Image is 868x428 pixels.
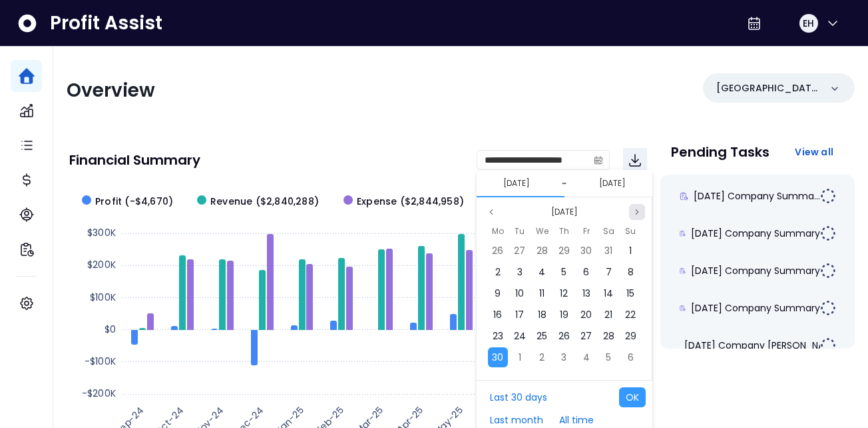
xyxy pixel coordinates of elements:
[495,287,501,300] span: 9
[553,283,575,304] div: 12 Sep 2024
[493,308,502,321] span: 16
[492,223,504,239] span: Mo
[553,304,575,325] div: 19 Sep 2024
[594,175,631,191] button: Select end date
[546,204,583,220] button: Select month
[606,351,611,364] span: 5
[69,153,200,167] p: Financial Summary
[562,177,566,190] span: ~
[515,308,524,321] span: 17
[553,325,575,347] div: 26 Sep 2024
[553,261,575,283] div: 05 Sep 2024
[620,223,642,240] div: Sunday
[483,204,499,220] button: Previous month
[487,240,509,261] div: 26 Aug 2024
[492,244,503,257] span: 26
[493,329,503,343] span: 23
[509,223,531,240] div: Tuesday
[597,325,619,347] div: 28 Sep 2024
[583,223,590,239] span: Fr
[559,223,569,239] span: Th
[560,287,568,300] span: 12
[357,195,464,209] span: Expense ($2,844,958)
[583,265,589,279] span: 6
[820,263,836,279] img: Not yet Started
[620,261,642,283] div: 08 Sep 2024
[575,240,597,261] div: 30 Aug 2024
[606,265,612,279] span: 7
[597,223,619,240] div: Saturday
[509,304,531,325] div: 17 Sep 2024
[629,244,632,257] span: 1
[583,351,590,364] span: 4
[580,329,592,343] span: 27
[536,223,548,239] span: We
[620,304,642,325] div: 22 Sep 2024
[623,148,647,172] button: Download
[597,283,619,304] div: 14 Sep 2024
[531,261,553,283] div: 04 Sep 2024
[537,329,547,343] span: 25
[509,240,531,261] div: 27 Aug 2024
[603,329,614,343] span: 28
[95,195,173,209] span: Profit (-$4,670)
[67,77,155,103] span: Overview
[580,308,592,321] span: 20
[604,244,612,257] span: 31
[539,265,545,279] span: 4
[820,337,836,353] img: Not yet Started
[694,189,820,203] span: [DATE] Company Summa...
[625,223,636,239] span: Su
[603,223,614,239] span: Sa
[625,308,636,321] span: 22
[620,325,642,347] div: 29 Sep 2024
[684,339,847,352] span: [DATE] Company [PERSON_NAME]...
[625,329,636,343] span: 29
[558,244,570,257] span: 29
[515,223,525,239] span: Tu
[628,265,634,279] span: 8
[517,265,523,279] span: 3
[483,387,554,407] button: Last 30 days
[495,265,501,279] span: 2
[539,287,544,300] span: 11
[620,283,642,304] div: 15 Sep 2024
[487,283,509,304] div: 09 Sep 2024
[531,304,553,325] div: 18 Sep 2024
[531,240,553,261] div: 28 Aug 2024
[487,223,642,368] div: Sep 2024
[560,308,568,321] span: 19
[575,347,597,368] div: 04 Oct 2024
[820,188,836,204] img: Not yet Started
[105,323,116,336] text: $0
[620,347,642,368] div: 06 Oct 2024
[716,81,820,95] p: [GEOGRAPHIC_DATA]
[531,347,553,368] div: 02 Oct 2024
[633,208,641,216] svg: page next
[619,387,646,407] button: OK
[519,351,521,364] span: 1
[537,244,548,257] span: 28
[575,325,597,347] div: 27 Sep 2024
[514,244,525,257] span: 27
[515,287,524,300] span: 10
[594,155,603,165] svg: calendar
[575,304,597,325] div: 20 Sep 2024
[539,351,544,364] span: 2
[210,195,319,209] span: Revenue ($2,840,288)
[558,329,570,343] span: 26
[604,287,613,300] span: 14
[575,283,597,304] div: 13 Sep 2024
[691,227,820,240] span: [DATE] Company Summary
[597,347,619,368] div: 05 Oct 2024
[531,223,553,240] div: Wednesday
[514,329,526,343] span: 24
[553,240,575,261] div: 29 Aug 2024
[487,261,509,283] div: 02 Sep 2024
[691,264,820,277] span: [DATE] Company Summary
[85,355,116,368] text: -$100K
[90,291,116,304] text: $100K
[597,261,619,283] div: 07 Sep 2024
[575,223,597,240] div: Friday
[820,300,836,316] img: Not yet Started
